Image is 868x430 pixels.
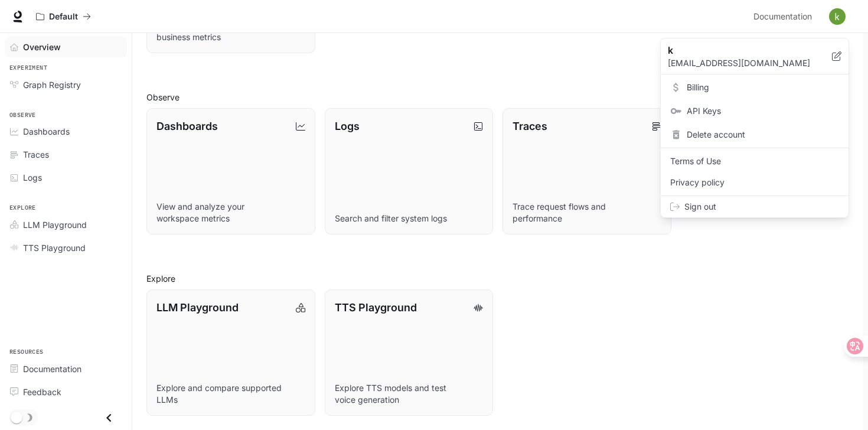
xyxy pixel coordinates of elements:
[670,155,839,167] span: Terms of Use
[668,57,832,69] p: [EMAIL_ADDRESS][DOMAIN_NAME]
[670,177,839,188] span: Privacy policy
[663,124,846,145] div: Delete account
[661,196,849,217] div: Sign out
[661,38,849,74] div: k[EMAIL_ADDRESS][DOMAIN_NAME]
[684,201,839,213] span: Sign out
[663,151,846,172] a: Terms of Use
[687,129,839,141] span: Delete account
[687,105,839,117] span: API Keys
[687,82,839,93] span: Billing
[663,77,846,98] a: Billing
[663,100,846,122] a: API Keys
[668,43,813,57] p: k
[663,172,846,193] a: Privacy policy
